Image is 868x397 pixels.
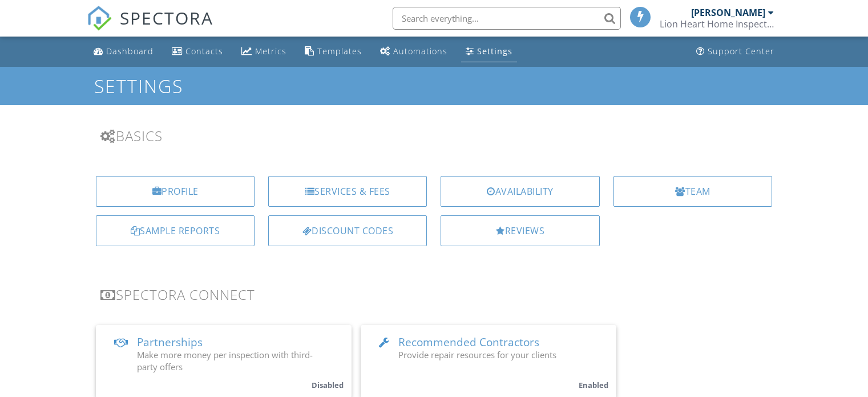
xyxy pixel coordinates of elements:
[300,41,366,62] a: Templates
[692,41,779,62] a: Support Center
[317,46,362,57] div: Templates
[691,7,765,18] div: [PERSON_NAME]
[100,287,768,302] h3: Spectora Connect
[398,349,556,360] span: Provide repair resources for your clients
[96,176,255,207] a: Profile
[708,46,774,57] div: Support Center
[268,176,427,207] a: Services & Fees
[89,41,158,62] a: Dashboard
[87,6,112,31] img: The Best Home Inspection Software - Spectora
[137,335,203,350] span: Partnerships
[137,349,313,372] span: Make more money per inspection with third-party offers
[398,335,539,350] span: Recommended Contractors
[393,7,621,30] input: Search everything...
[461,41,517,62] a: Settings
[237,41,291,62] a: Metrics
[660,18,774,30] div: Lion Heart Home Inspections, LLC
[255,46,286,57] div: Metrics
[393,46,447,57] div: Automations
[87,15,213,39] a: SPECTORA
[613,176,772,207] a: Team
[94,76,774,96] h1: Settings
[477,46,512,57] div: Settings
[120,6,213,30] span: SPECTORA
[376,41,452,62] a: Automations (Basic)
[441,215,599,246] a: Reviews
[167,41,228,62] a: Contacts
[106,46,154,57] div: Dashboard
[96,215,255,246] a: Sample Reports
[268,215,427,246] a: Discount Codes
[100,128,768,143] h3: Basics
[185,46,223,57] div: Contacts
[312,380,344,390] small: Disabled
[441,176,599,207] a: Availability
[579,380,608,390] small: Enabled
